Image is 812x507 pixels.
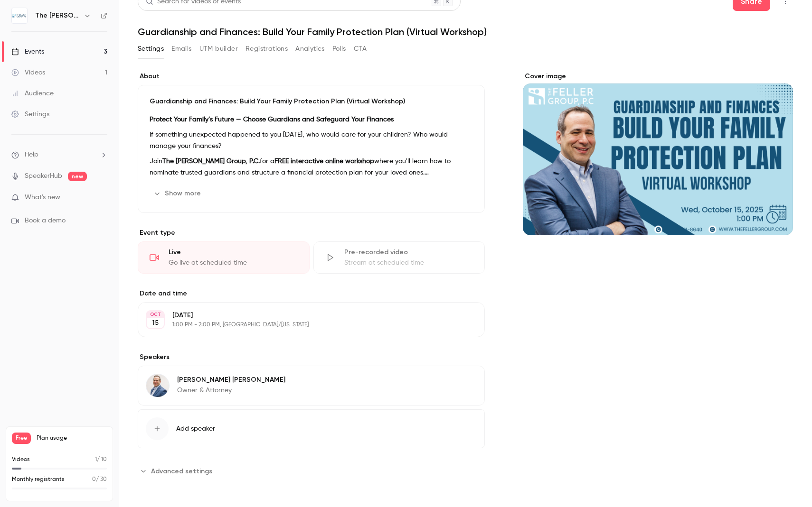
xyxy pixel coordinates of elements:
[146,374,169,397] img: Alan Feller
[138,241,310,274] div: LiveGo live at scheduled time
[138,463,485,479] section: Advanced settings
[169,258,298,267] div: Go live at scheduled time
[151,466,212,476] span: Advanced settings
[150,186,207,201] button: Show more
[162,158,260,165] strong: The [PERSON_NAME] Group, P.C.
[25,171,62,181] a: SpeakerHub
[344,248,473,257] div: Pre-recorded video
[138,228,485,238] p: Event type
[313,241,485,274] div: Pre-recorded videoStream at scheduled time
[172,321,434,329] p: 1:00 PM - 2:00 PM, [GEOGRAPHIC_DATA]/[US_STATE]
[138,26,793,37] h1: Guardianship and Finances: Build Your Family Protection Plan (Virtual Workshop)
[295,41,325,56] button: Analytics
[11,150,107,160] li: help-dropdown-opener
[274,158,374,165] strong: FREE interactive online workshop
[25,216,66,226] span: Book a demo
[92,477,96,482] span: 0
[523,72,793,235] section: Cover image
[176,424,215,433] span: Add speaker
[138,352,485,362] label: Speakers
[171,41,191,56] button: Emails
[177,386,285,395] p: Owner & Attorney
[68,172,87,181] span: new
[172,311,434,320] p: [DATE]
[177,375,285,385] p: [PERSON_NAME] [PERSON_NAME]
[25,150,38,160] span: Help
[152,318,159,328] p: 15
[12,455,30,464] p: Videos
[92,475,107,484] p: / 30
[35,11,80,20] h6: The [PERSON_NAME] Group, P.C.
[138,289,485,298] label: Date and time
[138,366,485,406] div: Alan Feller[PERSON_NAME] [PERSON_NAME]Owner & Attorney
[11,110,49,119] div: Settings
[138,409,485,448] button: Add speaker
[138,463,218,479] button: Advanced settings
[12,8,27,23] img: The Feller Group, P.C.
[332,41,346,56] button: Polls
[150,156,473,178] p: Join for a where you'll learn how to nominate trusted guardians and structure a financial protect...
[138,72,485,81] label: About
[95,455,107,464] p: / 10
[25,193,60,203] span: What's new
[12,433,31,444] span: Free
[150,97,473,106] p: Guardianship and Finances: Build Your Family Protection Plan (Virtual Workshop)
[138,41,164,56] button: Settings
[95,457,97,462] span: 1
[11,89,54,98] div: Audience
[169,248,298,257] div: Live
[199,41,238,56] button: UTM builder
[96,194,107,202] iframe: Noticeable Trigger
[150,129,473,152] p: If something unexpected happened to you [DATE], who would care for your children? Who would manag...
[11,68,45,77] div: Videos
[37,434,107,442] span: Plan usage
[147,311,164,318] div: OCT
[344,258,473,267] div: Stream at scheduled time
[12,475,65,484] p: Monthly registrants
[11,47,44,56] div: Events
[354,41,367,56] button: CTA
[245,41,288,56] button: Registrations
[523,72,793,81] label: Cover image
[150,116,394,123] strong: Protect Your Family’s Future — Choose Guardians and Safeguard Your Finances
